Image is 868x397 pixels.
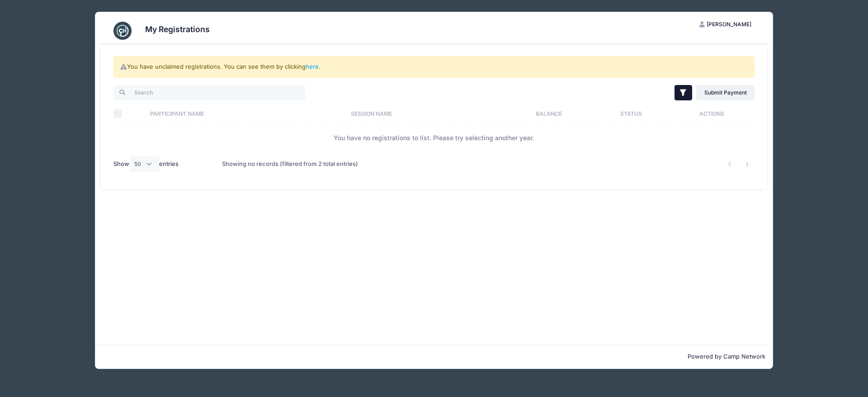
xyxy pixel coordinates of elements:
th: Select All [113,102,146,126]
img: CampNetwork [113,22,132,40]
h3: My Registrations [145,24,210,34]
label: Show entries [113,156,179,172]
th: Balance: activate to sort column ascending [504,102,594,126]
div: Showing no records (filtered from 2 total entries) [222,154,358,175]
div: You have unclaimed registrations. You can see them by clicking . [113,56,755,78]
th: Actions: activate to sort column ascending [669,102,755,126]
button: [PERSON_NAME] [692,17,759,32]
select: Showentries [129,156,159,172]
th: Session Name: activate to sort column ascending [346,102,504,126]
th: Status: activate to sort column ascending [594,102,669,126]
td: You have no registrations to list. Please try selecting another year. [113,126,755,150]
input: Search [113,85,306,100]
span: [PERSON_NAME] [707,21,751,28]
p: Powered by Camp Network [103,352,765,361]
th: Participant Name: activate to sort column ascending [146,102,346,126]
a: here [306,63,319,70]
a: Submit Payment [696,85,755,100]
